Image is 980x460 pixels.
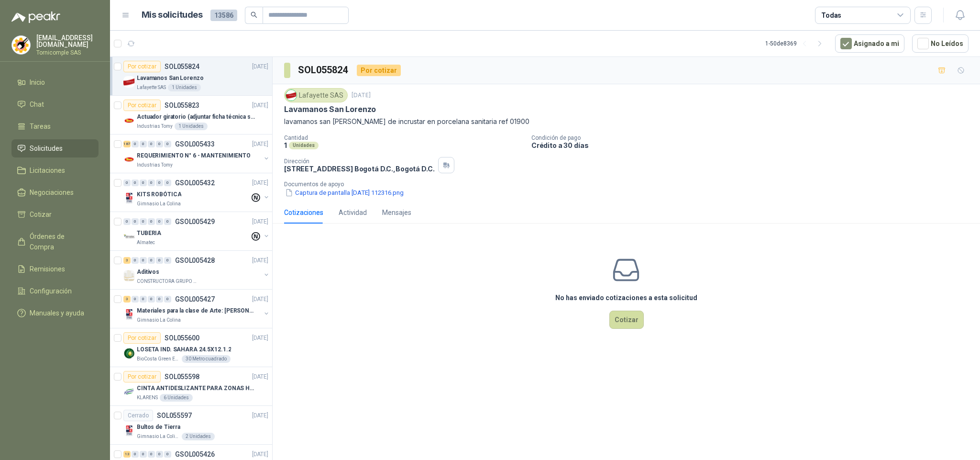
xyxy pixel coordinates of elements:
[123,348,135,359] img: Company Logo
[182,355,231,363] div: 30 Metro cuadrado
[168,84,201,91] div: 1 Unidades
[284,141,287,149] p: 1
[137,190,181,199] p: KITS ROBÓTICA
[252,334,268,343] p: [DATE]
[284,135,524,141] p: Cantidad
[137,268,159,277] p: Aditivos
[160,394,193,402] div: 6 Unidades
[123,270,135,281] img: Company Logo
[140,296,147,303] div: 0
[123,425,135,437] img: Company Logo
[252,256,268,265] p: [DATE]
[357,65,401,76] div: Por cotizar
[175,296,215,303] p: GSOL005427
[284,88,348,102] div: Lafayette SAS
[123,138,270,169] a: 187 0 0 0 0 0 GSOL005433[DATE] Company LogoREQUERIMIENTO N° 6 - MANTENIMIENTOIndustrias Tomy
[252,140,268,149] p: [DATE]
[11,260,99,278] a: Remisiones
[252,295,268,304] p: [DATE]
[252,179,268,188] p: [DATE]
[382,207,411,218] div: Mensajes
[175,451,215,458] p: GSOL005426
[284,116,969,127] p: lavamanos san [PERSON_NAME] de incrustar en porcelana sanitaria ref 01900
[123,192,135,204] img: Company Logo
[140,180,147,186] div: 0
[123,231,135,243] img: Company Logo
[555,292,697,303] h3: No has enviado cotizaciones a esta solicitud
[123,296,131,303] div: 3
[284,165,434,173] p: [STREET_ADDRESS] Bogotá D.C. , Bogotá D.C.
[30,187,74,198] span: Negociaciones
[284,158,434,165] p: Dirección
[110,406,272,445] a: CerradoSOL055597[DATE] Company LogoBultos de TierraGimnasio La Colina2 Unidades
[11,11,60,23] img: Logo peakr
[132,141,139,147] div: 0
[123,293,270,324] a: 3 0 0 0 0 0 GSOL005427[DATE] Company LogoMateriales para la clase de Arte: [PERSON_NAME]Gimnasio ...
[137,161,173,169] p: Industrias Tomy
[132,451,139,458] div: 0
[912,34,969,53] button: No Leídos
[148,257,155,264] div: 0
[137,306,256,315] p: Materiales para la clase de Arte: [PERSON_NAME]
[148,296,155,303] div: 0
[11,117,99,135] a: Tareas
[175,123,208,130] div: 1 Unidades
[148,141,155,147] div: 0
[156,180,163,186] div: 0
[252,411,268,420] p: [DATE]
[164,257,171,264] div: 0
[36,34,99,48] p: [EMAIL_ADDRESS][DOMAIN_NAME]
[284,104,376,114] p: Lavamanos San Lorenzo
[289,142,319,149] div: Unidades
[11,161,99,180] a: Licitaciones
[609,311,644,329] button: Cotizar
[30,209,52,220] span: Cotizar
[284,207,323,218] div: Cotizaciones
[123,257,131,264] div: 3
[140,257,147,264] div: 0
[36,50,99,56] p: Tornicomple SAS
[821,10,841,21] div: Todas
[140,451,147,458] div: 0
[165,373,199,380] p: SOL055598
[123,255,270,285] a: 3 0 0 0 0 0 GSOL005428[DATE] Company LogoAditivosCONSTRUCTORA GRUPO FIP
[123,216,270,247] a: 0 0 0 0 0 0 GSOL005429[DATE] Company LogoTUBERIAAlmatec
[137,384,256,393] p: CINTA ANTIDESLIZANTE PARA ZONAS HUMEDAS
[110,367,272,406] a: Por cotizarSOL055598[DATE] Company LogoCINTA ANTIDESLIZANTE PARA ZONAS HUMEDASKLARENS6 Unidades
[148,218,155,225] div: 0
[30,231,89,252] span: Órdenes de Compra
[132,218,139,225] div: 0
[156,257,163,264] div: 0
[11,282,99,300] a: Configuración
[835,34,904,53] button: Asignado a mi
[252,372,268,381] p: [DATE]
[175,218,215,225] p: GSOL005429
[142,8,203,22] h1: Mis solicitudes
[123,218,131,225] div: 0
[165,63,199,70] p: SOL055824
[132,180,139,186] div: 0
[164,141,171,147] div: 0
[123,386,135,398] img: Company Logo
[252,450,268,459] p: [DATE]
[251,11,257,18] span: search
[148,451,155,458] div: 0
[11,304,99,322] a: Manuales y ayuda
[148,180,155,186] div: 0
[132,296,139,303] div: 0
[137,200,181,208] p: Gimnasio La Colina
[352,91,371,100] p: [DATE]
[284,181,976,188] p: Documentos de apoyo
[156,296,163,303] div: 0
[137,229,161,238] p: TUBERIA
[175,257,215,264] p: GSOL005428
[137,316,181,324] p: Gimnasio La Colina
[765,36,827,51] div: 1 - 50 de 8369
[30,165,65,176] span: Licitaciones
[30,121,51,132] span: Tareas
[137,394,158,402] p: KLARENS
[137,433,180,440] p: Gimnasio La Colina
[137,423,180,432] p: Bultos de Tierra
[137,123,173,130] p: Industrias Tomy
[30,286,72,296] span: Configuración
